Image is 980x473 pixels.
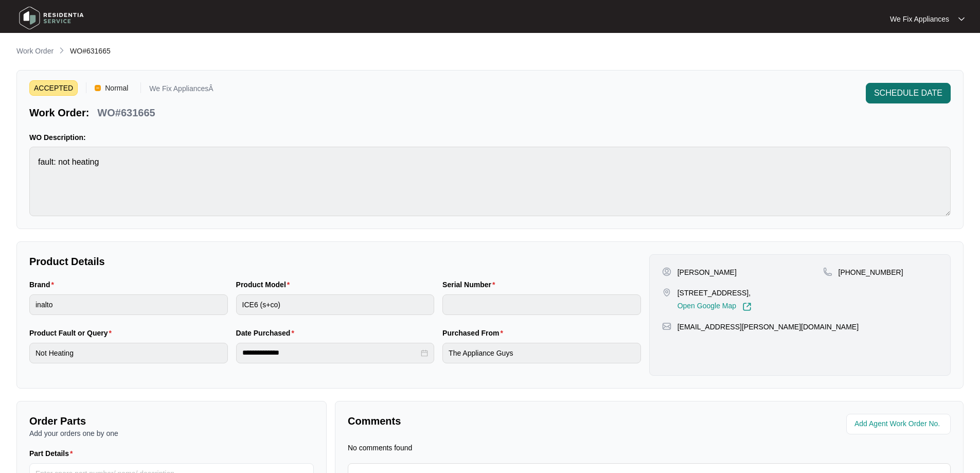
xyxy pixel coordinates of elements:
span: WO#631665 [70,47,111,55]
p: We Fix Appliances [890,14,949,24]
input: Brand [29,294,228,315]
img: Link-External [742,302,752,311]
p: WO Description: [29,132,951,143]
p: Comments [348,414,642,428]
label: Product Model [236,279,294,290]
a: Open Google Map [678,302,752,311]
img: chevron-right [58,46,66,55]
label: Serial Number [442,279,499,290]
img: map-pin [662,288,671,297]
p: [PHONE_NUMBER] [839,267,903,277]
p: [PERSON_NAME] [678,267,737,277]
input: Purchased From [442,343,641,363]
label: Date Purchased [236,328,298,338]
label: Product Fault or Query [29,328,116,338]
label: Brand [29,279,58,290]
input: Serial Number [442,294,641,315]
img: user-pin [662,267,671,276]
p: Order Parts [29,414,314,428]
img: Vercel Logo [95,85,101,91]
input: Add Agent Work Order No. [854,418,945,430]
button: SCHEDULE DATE [866,83,951,103]
p: We Fix AppliancesÂ [149,85,213,96]
p: Add your orders one by one [29,428,314,439]
textarea: fault: not heating [29,147,951,216]
label: Part Details [29,448,77,459]
p: No comments found [348,443,412,453]
p: [STREET_ADDRESS], [678,288,752,298]
img: dropdown arrow [958,16,965,22]
img: residentia service logo [15,3,87,33]
input: Date Purchased [242,347,419,358]
img: map-pin [823,267,832,276]
p: WO#631665 [97,106,155,120]
p: Work Order: [29,106,89,120]
span: SCHEDULE DATE [874,87,942,99]
span: ACCEPTED [29,80,78,96]
p: Work Order [16,46,54,56]
input: Product Fault or Query [29,343,228,363]
input: Product Model [236,294,435,315]
p: Product Details [29,254,641,269]
p: [EMAIL_ADDRESS][PERSON_NAME][DOMAIN_NAME] [678,322,859,332]
span: Normal [101,80,132,96]
img: map-pin [662,322,671,331]
label: Purchased From [442,328,507,338]
a: Work Order [14,46,56,57]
